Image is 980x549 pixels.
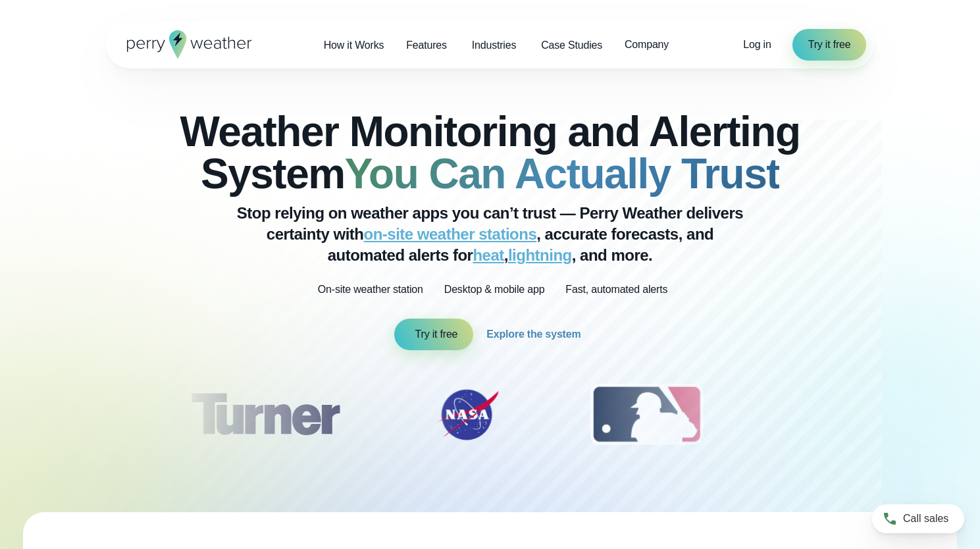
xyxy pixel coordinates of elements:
[345,150,779,197] strong: You Can Actually Trust
[779,382,885,448] img: PGA.svg
[743,37,771,53] a: Log in
[172,382,809,454] div: slideshow
[313,32,396,59] a: How it Works
[508,246,572,264] a: lightning
[406,38,447,53] span: Features
[172,111,809,195] h2: Weather Monitoring and Alerting System
[318,282,423,298] p: On-site weather station
[625,37,669,53] span: Company
[486,319,586,350] a: Explore the system
[324,38,384,53] span: How it Works
[577,382,716,448] div: 3 of 12
[872,504,964,533] a: Call sales
[577,382,716,448] img: MLB.svg
[171,382,358,448] img: Turner-Construction_1.svg
[422,382,514,448] div: 2 of 12
[422,382,514,448] img: NASA.svg
[444,282,545,298] p: Desktop & mobile app
[415,327,458,342] span: Try it free
[792,29,867,61] a: Try it free
[541,38,602,53] span: Case Studies
[779,382,885,448] div: 4 of 12
[903,511,948,527] span: Call sales
[565,282,667,298] p: Fast, automated alerts
[364,225,537,243] a: on-site weather stations
[171,382,358,448] div: 1 of 12
[486,327,580,342] span: Explore the system
[394,319,474,350] a: Try it free
[743,39,771,50] span: Log in
[472,38,516,53] span: Industries
[530,32,613,59] a: Case Studies
[808,37,851,53] span: Try it free
[227,203,754,266] p: Stop relying on weather apps you can’t trust — Perry Weather delivers certainty with , accurate f...
[473,246,503,264] a: heat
